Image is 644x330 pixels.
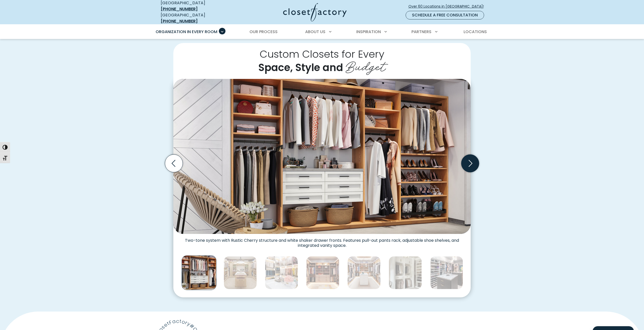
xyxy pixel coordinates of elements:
img: Reach-in closet with Two-tone system with Rustic Cherry structure and White Shaker drawer fronts.... [182,255,217,290]
button: Next slide [459,152,481,174]
figcaption: Two-tone system with Rustic Cherry structure and white shaker drawer fronts. Features pull-out pa... [173,234,471,248]
span: Organization in Every Room [156,29,217,35]
img: Modern custom closet with dual islands, extensive shoe storage, hanging sections for men’s and wo... [430,256,463,289]
nav: Primary Menu [152,25,492,39]
div: [GEOGRAPHIC_DATA] [161,12,234,24]
span: About Us [305,29,325,35]
span: Inspiration [356,29,381,35]
span: Our Process [250,29,278,35]
span: Locations [464,29,487,35]
img: Reach-in closet with Two-tone system with Rustic Cherry structure and White Shaker drawer fronts.... [173,79,471,234]
span: Over 60 Locations in [GEOGRAPHIC_DATA]! [408,4,488,9]
img: Glass-top island, velvet-lined jewelry drawers, and LED wardrobe lighting. Custom cabinetry in Rh... [224,256,257,289]
img: Custom white melamine system with triple-hang wardrobe rods, gold-tone hanging hardware, and inte... [265,256,298,289]
button: Previous slide [163,152,185,174]
img: Closet Factory Logo [283,3,347,21]
a: [PHONE_NUMBER] [161,18,198,24]
img: White custom closet shelving, open shelving for shoes, and dual hanging sections for a curated wa... [389,256,422,289]
span: Budget [346,55,386,75]
span: Custom Closets for Every [260,47,384,61]
span: Partners [411,29,431,35]
span: Space, Style and [258,60,343,75]
img: Walk-in closet with Slab drawer fronts, LED-lit upper cubbies, double-hang rods, divided shelving... [306,256,339,289]
a: Over 60 Locations in [GEOGRAPHIC_DATA]! [408,2,488,11]
img: Elegant luxury closet with floor-to-ceiling storage, LED underlighting, valet rods, glass shelvin... [347,256,381,289]
a: Schedule a Free Consultation [406,11,484,19]
a: [PHONE_NUMBER] [161,6,198,12]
